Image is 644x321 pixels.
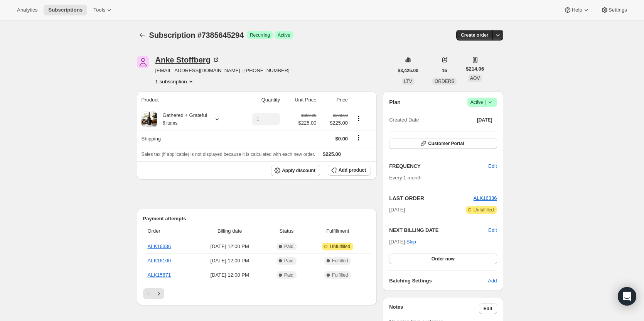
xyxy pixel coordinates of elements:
[284,243,293,250] span: Paid
[237,91,282,108] th: Quantity
[404,79,412,84] span: LTV
[284,258,293,264] span: Paid
[17,7,37,13] span: Analytics
[142,152,315,157] span: Sales tax (if applicable) is not displayed because it is calculated with each new order.
[137,56,149,68] span: Anke Stoffberg
[298,119,317,127] span: $225.00
[282,91,319,108] th: Unit Price
[335,136,348,142] span: $0.00
[93,7,105,13] span: Tools
[402,236,421,248] button: Skip
[474,195,497,201] a: ALK16336
[196,257,263,265] span: [DATE] · 12:00 PM
[155,56,220,64] div: Anke Stoffberg
[389,277,488,285] h6: Batching Settings
[12,5,42,15] button: Analytics
[323,151,341,157] span: $225.00
[321,119,348,127] span: $225.00
[268,227,305,235] span: Status
[389,253,497,264] button: Order now
[284,272,293,278] span: Paid
[278,32,290,38] span: Active
[44,5,87,15] button: Subscriptions
[389,175,421,181] span: Every 1 month
[442,68,447,74] span: 16
[572,7,582,13] span: Help
[352,114,365,123] button: Product actions
[389,239,416,245] span: [DATE] ·
[330,243,350,250] span: Unfulfilled
[437,65,452,76] button: 16
[143,223,194,240] th: Order
[137,91,237,108] th: Product
[466,65,484,73] span: $214.06
[143,215,371,223] h2: Payment attempts
[609,7,627,13] span: Settings
[196,243,263,250] span: [DATE] · 12:00 PM
[89,5,118,15] button: Tools
[155,67,290,74] span: [EMAIL_ADDRESS][DOMAIN_NAME] · [PHONE_NUMBER]
[250,32,270,38] span: Recurring
[559,5,594,15] button: Help
[389,162,488,170] h2: FREQUENCY
[428,140,464,147] span: Customer Portal
[389,138,497,149] button: Customer Portal
[389,226,488,234] h2: NEXT BILLING DATE
[618,287,636,306] div: Open Intercom Messenger
[389,303,479,314] h3: Notes
[196,227,263,235] span: Billing date
[483,275,501,287] button: Add
[596,5,632,15] button: Settings
[474,207,494,213] span: Unfulfilled
[319,91,351,108] th: Price
[137,30,148,41] button: Subscriptions
[461,32,488,38] span: Create order
[328,165,371,176] button: Add product
[485,99,486,105] span: |
[389,194,474,202] h2: LAST ORDER
[479,303,497,314] button: Edit
[398,68,418,74] span: $3,425.00
[484,160,501,172] button: Edit
[470,98,494,106] span: Active
[163,120,178,126] small: 6 items
[332,272,348,278] span: Fulfilled
[477,117,492,123] span: [DATE]
[309,227,366,235] span: Fulfillment
[488,277,497,285] span: Add
[389,116,419,124] span: Created Date
[148,243,171,249] a: ALK16336
[339,167,366,173] span: Add product
[352,133,365,142] button: Shipping actions
[196,271,263,279] span: [DATE] · 12:00 PM
[389,98,401,106] h2: Plan
[470,76,480,81] span: AOV
[484,306,492,312] span: Edit
[474,194,497,202] button: ALK16336
[155,78,195,85] button: Product actions
[472,115,497,125] button: [DATE]
[137,130,237,147] th: Shipping
[488,162,497,170] span: Edit
[48,7,83,13] span: Subscriptions
[406,238,416,246] span: Skip
[432,256,455,262] span: Order now
[393,65,423,76] button: $3,425.00
[456,30,493,41] button: Create order
[333,113,348,118] small: $300.00
[149,31,244,39] span: Subscription #7385645294
[148,258,171,264] a: ALK16100
[142,112,157,127] img: product img
[157,112,207,127] div: Gathered + Grateful
[488,226,497,234] button: Edit
[389,206,405,214] span: [DATE]
[271,165,320,176] button: Apply discount
[143,288,371,299] nav: Pagination
[282,167,315,174] span: Apply discount
[301,113,316,118] small: $300.00
[153,288,164,299] button: Next
[148,272,171,278] a: ALK15871
[435,79,454,84] span: ORDERS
